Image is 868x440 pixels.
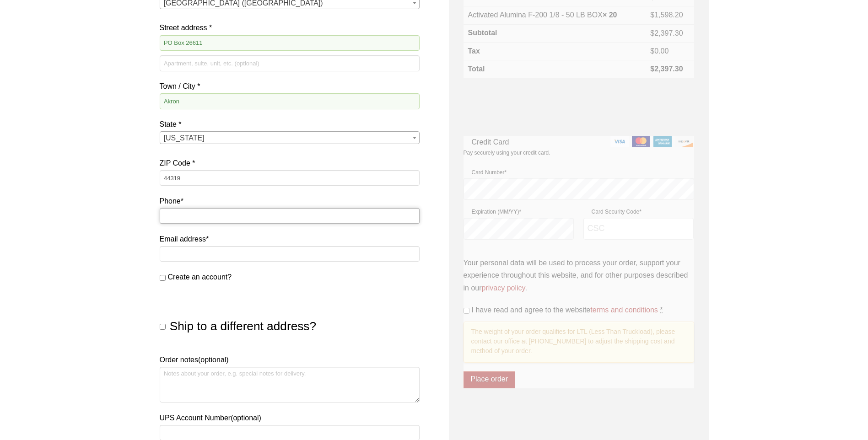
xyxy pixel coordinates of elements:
label: State [160,118,420,130]
label: ZIP Code [160,157,420,169]
label: UPS Account Number [160,412,420,424]
iframe: reCAPTCHA [464,88,603,123]
span: (optional) [231,414,261,422]
span: Create an account? [168,273,232,281]
span: Ohio [160,132,419,145]
label: Phone [160,195,420,207]
label: Email address [160,233,420,245]
label: Street address [160,21,420,34]
span: State [160,131,420,144]
label: Order notes [160,354,420,366]
input: Ship to a different address? [160,324,166,330]
span: (optional) [198,356,229,364]
input: Apartment, suite, unit, etc. (optional) [160,55,420,71]
input: House number and street name [160,35,420,51]
label: Town / City [160,80,420,92]
span: Ship to a different address? [170,319,316,333]
input: Create an account? [160,275,166,281]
